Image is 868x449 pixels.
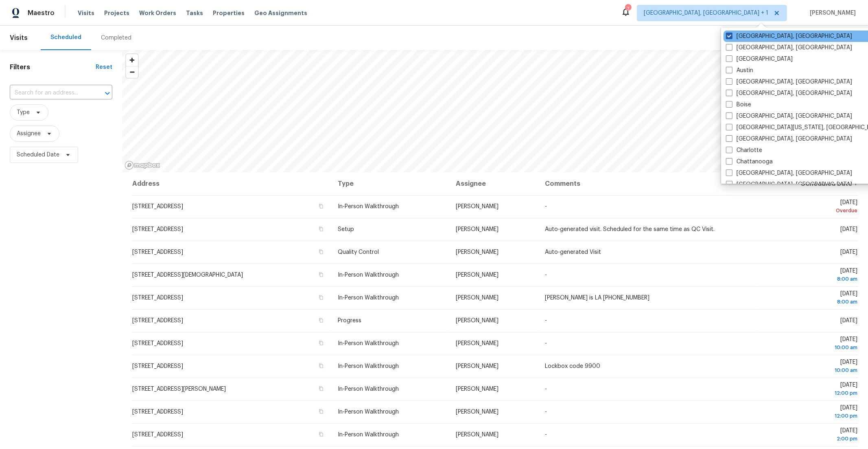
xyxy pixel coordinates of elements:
button: Zoom out [126,66,138,78]
span: In-Person Walkthrough [338,295,399,301]
span: [DATE] [841,249,858,255]
span: [GEOGRAPHIC_DATA], [GEOGRAPHIC_DATA] + 1 [644,9,768,17]
label: [GEOGRAPHIC_DATA], [GEOGRAPHIC_DATA] [726,44,852,52]
button: Copy Address [317,339,325,347]
span: [STREET_ADDRESS] [132,432,183,438]
span: In-Person Walkthrough [338,432,399,438]
button: Copy Address [317,225,325,233]
span: [PERSON_NAME] [456,295,498,301]
div: 8:00 am [763,298,858,306]
h1: Filters [10,63,96,71]
span: In-Person Walkthrough [338,363,399,369]
span: Quality Control [338,249,379,255]
label: Austin [726,66,753,75]
button: Copy Address [317,294,325,301]
label: Boise [726,101,751,109]
label: [GEOGRAPHIC_DATA], [GEOGRAPHIC_DATA] [726,135,852,143]
canvas: Map [122,50,868,172]
span: Type [17,108,30,117]
span: [DATE] [763,405,858,420]
label: [GEOGRAPHIC_DATA], [GEOGRAPHIC_DATA] [726,78,852,86]
span: [PERSON_NAME] [456,341,498,346]
span: [DATE] [841,318,858,324]
span: In-Person Walkthrough [338,409,399,415]
span: - [545,318,547,324]
span: [PERSON_NAME] [456,432,498,438]
span: [STREET_ADDRESS] [132,341,183,346]
span: [DATE] [763,268,858,283]
span: [PERSON_NAME] [456,409,498,415]
label: [GEOGRAPHIC_DATA] [726,55,793,63]
span: Auto-generated Visit [545,249,601,255]
div: Completed [101,34,131,42]
span: [DATE] [841,227,858,232]
span: [PERSON_NAME] [807,9,856,17]
span: - [545,341,547,346]
span: [STREET_ADDRESS] [132,249,183,255]
label: [GEOGRAPHIC_DATA], [GEOGRAPHIC_DATA] [726,180,852,189]
span: [DATE] [763,291,858,306]
span: [STREET_ADDRESS] [132,227,183,232]
label: [GEOGRAPHIC_DATA], [GEOGRAPHIC_DATA] [726,169,852,177]
span: [STREET_ADDRESS][DEMOGRAPHIC_DATA] [132,272,243,278]
span: Maestro [28,9,55,17]
div: Reset [96,63,112,71]
span: [DATE] [763,337,858,352]
span: [STREET_ADDRESS] [132,409,183,415]
button: Copy Address [317,271,325,278]
span: Auto-generated visit. Scheduled for the same time as QC Visit. [545,227,715,232]
th: Address [132,172,331,195]
span: - [545,409,547,415]
span: Lockbox code 9900 [545,363,600,369]
span: Projects [104,9,129,17]
span: Setup [338,227,354,232]
label: [GEOGRAPHIC_DATA], [GEOGRAPHIC_DATA] [726,89,852,97]
span: [DATE] [763,428,858,443]
span: [PERSON_NAME] [456,363,498,369]
span: [STREET_ADDRESS][PERSON_NAME] [132,386,226,392]
span: Visits [10,29,28,47]
span: Geo Assignments [254,9,307,17]
button: Copy Address [317,431,325,438]
button: Copy Address [317,408,325,415]
span: - [545,272,547,278]
span: Visits [78,9,94,17]
span: [DATE] [763,200,858,215]
span: In-Person Walkthrough [338,272,399,278]
span: - [545,432,547,438]
span: Assignee [17,130,41,138]
span: Zoom out [126,66,138,78]
span: [DATE] [763,359,858,374]
th: Assignee [449,172,538,195]
span: Properties [213,9,245,17]
span: [STREET_ADDRESS] [132,318,183,324]
button: Zoom in [126,54,138,66]
div: Overdue [763,207,858,215]
span: [PERSON_NAME] [456,249,498,255]
div: 12:00 pm [763,412,858,420]
span: Progress [338,318,361,324]
span: [DATE] [763,382,858,397]
span: [STREET_ADDRESS] [132,204,183,209]
span: - [545,204,547,209]
div: Scheduled [50,33,81,42]
div: 8:00 am [763,275,858,283]
th: Type [331,172,449,195]
span: Scheduled Date [17,151,59,159]
span: [STREET_ADDRESS] [132,363,183,369]
span: [PERSON_NAME] [456,227,498,232]
button: Copy Address [317,317,325,324]
span: Tasks [186,10,203,16]
div: 10:00 am [763,343,858,352]
th: Comments [538,172,756,195]
span: [STREET_ADDRESS] [132,295,183,301]
div: 10:00 am [763,366,858,374]
th: Scheduled Date ↑ [756,172,858,195]
div: 7 [625,5,631,13]
span: [PERSON_NAME] [456,386,498,392]
button: Copy Address [317,248,325,255]
label: Charlotte [726,146,762,154]
span: In-Person Walkthrough [338,341,399,346]
button: Copy Address [317,202,325,210]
